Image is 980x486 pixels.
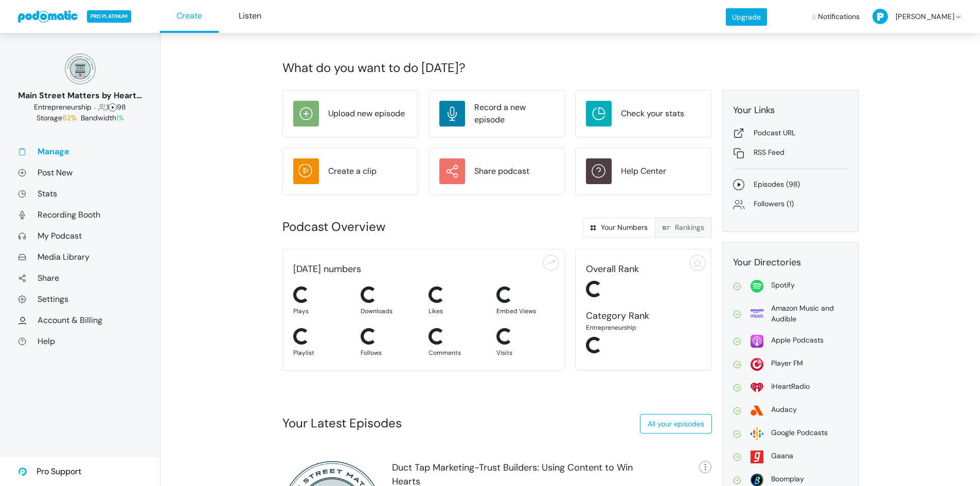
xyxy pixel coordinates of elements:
img: player_fm-2f731f33b7a5920876a6a59fec1291611fade0905d687326e1933154b96d4679.svg [751,358,763,371]
a: Audacy [733,404,848,417]
div: Player FM [771,358,803,369]
a: Stats [18,188,142,199]
a: Share [18,273,142,283]
div: Apple Podcasts [771,335,824,346]
span: Storage [37,113,79,122]
div: Main Street Matters by Heart on [GEOGRAPHIC_DATA] [18,89,142,102]
div: Your Links [733,103,848,117]
div: Gaana [771,451,793,461]
span: Followers [98,102,106,112]
div: Spotify [771,280,795,291]
div: Plays [293,307,351,316]
a: Settings [18,294,142,304]
a: My Podcast [18,230,142,241]
div: [DATE] numbers [288,262,560,276]
a: Media Library [18,251,142,262]
div: Downloads [361,307,418,316]
div: Check your stats [621,107,684,120]
a: iHeartRadio [733,381,848,394]
img: gaana-acdc428d6f3a8bcf3dfc61bc87d1a5ed65c1dda5025f5609f03e44ab3dd96560.svg [751,451,763,463]
div: Your Latest Episodes [282,414,402,433]
img: google-2dbf3626bd965f54f93204bbf7eeb1470465527e396fa5b4ad72d911f40d0c40.svg [751,427,763,440]
div: Embed Views [496,307,554,316]
a: Listen [221,1,279,33]
div: Entrepreneurship [586,323,701,332]
a: Episodes (98) [733,179,848,190]
div: Likes [429,307,486,316]
a: Share podcast [439,158,554,184]
a: Help [18,336,142,347]
a: Post New [18,167,142,178]
a: Rankings [655,218,712,238]
div: Overall Rank [586,262,701,276]
a: Gaana [733,451,848,463]
div: Google Podcasts [771,427,828,438]
img: audacy-5d0199fadc8dc77acc7c395e9e27ef384d0cbdead77bf92d3603ebf283057071.svg [751,404,763,417]
div: Create a clip [328,165,377,177]
a: Record a new episode [439,101,554,127]
a: Amazon Music and Audible [733,303,848,325]
div: Your Directories [733,256,848,269]
a: Upgrade [726,8,767,26]
span: PRO PLATINUM [87,10,131,23]
div: Amazon Music and Audible [771,303,848,325]
div: Record a new episode [474,101,554,126]
div: Upload new episode [328,107,405,120]
div: Boomplay [771,474,804,484]
a: Pro Support [18,457,81,486]
div: Category Rank [586,309,701,323]
div: Comments [429,348,486,357]
img: amazon-69639c57110a651e716f65801135d36e6b1b779905beb0b1c95e1d99d62ebab9.svg [751,307,763,320]
span: Bandwidth [81,113,124,122]
a: All your episodes [640,414,712,434]
a: Upload new episode [293,101,408,127]
span: 62% [62,113,77,122]
a: Recording Booth [18,209,142,220]
a: Create a clip [293,158,408,184]
a: Player FM [733,358,848,371]
span: Notifications [818,2,860,32]
a: Apple Podcasts [733,335,848,348]
div: What do you want to do [DATE]? [282,59,859,77]
div: Audacy [771,404,797,415]
a: Spotify [733,280,848,293]
span: 1% [116,113,124,122]
img: apple-26106266178e1f815f76c7066005aa6211188c2910869e7447b8cdd3a6512788.svg [751,335,763,348]
img: i_heart_radio-0fea502c98f50158959bea423c94b18391c60ffcc3494be34c3ccd60b54f1ade.svg [751,381,763,394]
div: iHeartRadio [771,381,810,392]
span: [PERSON_NAME] [896,2,954,32]
a: Check your stats [586,101,701,127]
div: Playlist [293,348,351,357]
a: Help Center [586,158,701,184]
img: 150x150_17130234.png [65,53,96,84]
a: [PERSON_NAME] [872,2,963,32]
div: Podcast Overview [282,218,492,236]
span: Episodes [109,102,117,112]
span: Business: Entrepreneurship [34,102,92,112]
a: Your Numbers [583,218,655,238]
a: Google Podcasts [733,427,848,440]
a: Podcast URL [733,128,848,139]
a: Create [160,1,219,33]
div: 1 98 [18,102,142,113]
a: RSS Feed [733,147,848,158]
div: Follows [361,348,418,357]
div: Share podcast [474,165,529,177]
div: Help Center [621,165,666,177]
img: P-50-ab8a3cff1f42e3edaa744736fdbd136011fc75d0d07c0e6946c3d5a70d29199b.png [872,9,888,24]
img: spotify-814d7a4412f2fa8a87278c8d4c03771221523d6a641bdc26ea993aaf80ac4ffe.svg [751,280,763,293]
div: Visits [496,348,554,357]
a: Manage [18,146,142,157]
a: Followers (1) [733,199,848,210]
a: Account & Billing [18,315,142,326]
